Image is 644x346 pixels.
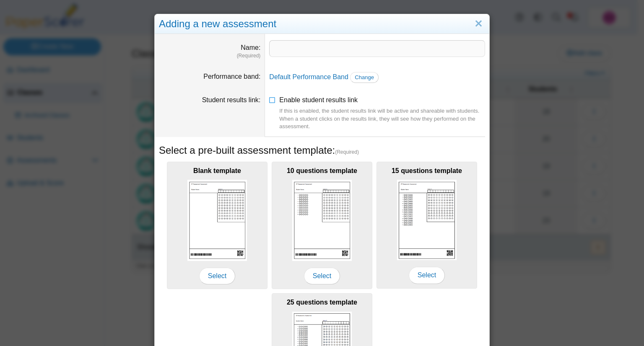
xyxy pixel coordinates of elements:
[187,180,247,261] img: scan_sheet_blank.png
[392,167,462,174] b: 15 questions template
[193,167,241,174] b: Blank template
[292,180,352,261] img: scan_sheet_10_questions.png
[202,96,261,103] label: Student results link
[350,72,379,83] a: Change
[159,52,260,59] dfn: (Required)
[335,149,359,156] span: (Required)
[287,167,357,174] b: 10 questions template
[269,73,348,80] a: Default Performance Band
[397,180,457,260] img: scan_sheet_15_questions.png
[159,143,485,158] h5: Select a pre-built assessment template:
[279,96,485,130] span: Enable student results link
[472,17,485,31] a: Close
[203,73,260,80] label: Performance band
[287,299,357,306] b: 25 questions template
[355,74,374,80] span: Change
[155,14,489,34] div: Adding a new assessment
[409,267,445,284] span: Select
[279,107,485,130] div: If this is enabled, the student results link will be active and shareable with students. When a s...
[304,268,340,284] span: Select
[199,268,235,284] span: Select
[241,44,260,51] label: Name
